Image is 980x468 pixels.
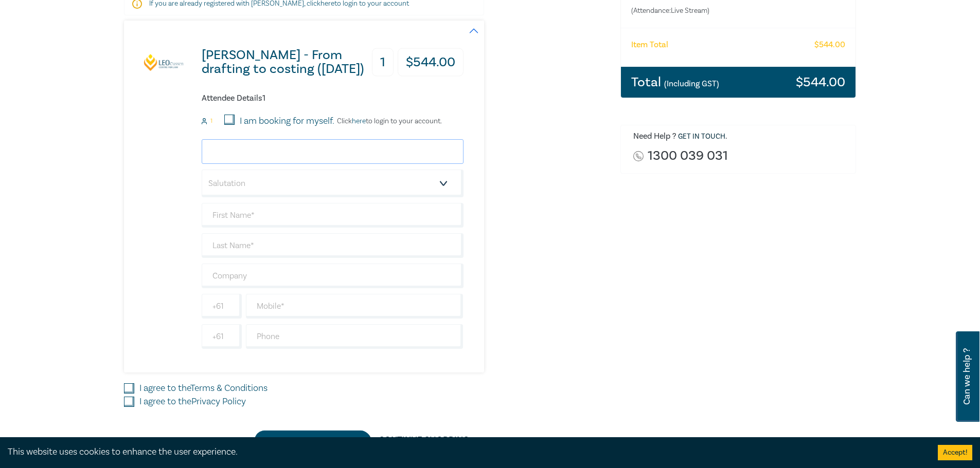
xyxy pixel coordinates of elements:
[246,294,464,319] input: Mobile*
[796,76,845,89] h3: $ 544.00
[190,382,268,394] a: Terms & Conditions
[633,132,848,142] h6: Need Help ? .
[664,79,719,89] small: (Including GST)
[139,395,246,408] label: I agree to the
[370,430,477,450] a: Continue Shopping
[631,6,805,16] small: (Attendance: Live Stream )
[372,48,394,77] h3: 1
[938,445,972,460] button: Accept cookies
[202,203,464,228] input: First Name*
[202,48,371,76] h3: [PERSON_NAME] - From drafting to costing ([DATE])
[962,338,972,416] span: Can we help ?
[648,149,728,163] a: 1300 039 031
[144,53,185,71] img: Wills - From drafting to costing (October 2025)
[202,264,464,288] input: Company
[139,382,268,395] label: I agree to the
[202,324,242,349] input: +61
[631,76,719,89] h3: Total
[8,445,922,459] div: This website uses cookies to enhance the user experience.
[202,233,464,258] input: Last Name*
[240,115,334,128] label: I am booking for myself.
[631,40,668,50] h6: Item Total
[678,132,725,141] a: Get in touch
[202,93,464,103] h6: Attendee Details 1
[352,117,366,126] a: here
[202,139,464,164] input: Attendee Email*
[814,40,845,50] h6: $ 544.00
[334,117,442,125] p: Click to login to your account.
[210,118,212,125] small: 1
[191,396,246,407] a: Privacy Policy
[246,324,464,349] input: Phone
[398,48,464,77] h3: $ 544.00
[255,430,370,450] button: Checkout
[202,294,242,319] input: +61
